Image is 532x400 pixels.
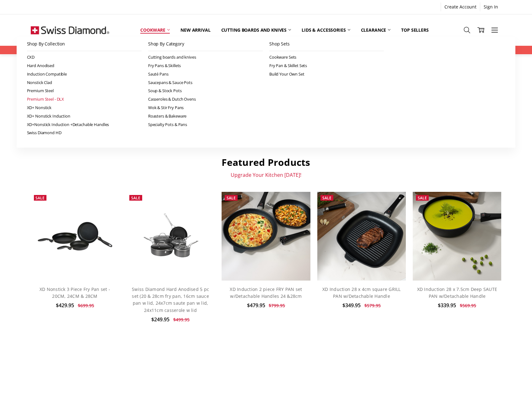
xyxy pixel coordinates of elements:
h2: BEST SELLERS [31,371,502,383]
span: $349.95 [342,302,361,309]
span: $339.95 [438,302,456,309]
img: XD Induction 28 x 7.5cm Deep SAUTE PAN w/Detachable Handle [413,192,501,280]
img: XD Nonstick 3 Piece Fry Pan set - 20CM, 24CM & 28CM [31,214,119,258]
p: Fall In Love With Your Kitchen Again [31,387,502,393]
span: $249.95 [151,316,169,323]
a: XD Induction 28 x 4cm square GRILL PAN w/Detachable Handle [322,286,401,299]
a: Cookware [135,23,175,37]
a: XD Induction 2 piece FRY PAN set w/Detachable Handles 24 &28cm [230,286,302,299]
a: Top Sellers [396,23,434,37]
span: Sale [418,195,427,201]
h2: Featured Products [31,156,502,168]
span: $699.95 [78,303,94,308]
span: Sale [35,195,45,201]
span: Sale [322,195,331,201]
span: $579.95 [364,303,381,308]
a: XD Induction 28 x 7.5cm Deep SAUTE PAN w/Detachable Handle [417,286,497,299]
a: Swiss Diamond Hard Anodised 5 pc set (20 & 28cm fry pan, 16cm sauce pan w lid, 24x7cm saute pan w... [132,286,209,313]
a: New arrival [175,23,216,37]
span: $799.95 [269,303,285,308]
span: $569.95 [460,303,476,308]
p: Upgrade Your Kitchen [DATE]! [31,172,502,178]
span: Sale [131,195,140,201]
a: Clearance [356,23,396,37]
a: Sign In [480,3,502,11]
img: XD Induction 2 piece FRY PAN set w/Detachable Handles 24 &28cm [222,192,310,280]
a: Create Account [441,3,480,11]
span: $429.95 [56,302,74,309]
a: Swiss Diamond Hard Anodised 5 pc set (20 & 28cm fry pan, 16cm sauce pan w lid, 24x7cm saute pan w... [126,192,215,280]
img: XD Induction 28 x 4cm square GRILL PAN w/Detachable Handle [317,192,406,280]
img: Free Shipping On Every Order [31,14,109,46]
a: XD Nonstick 3 Piece Fry Pan set - 20CM, 24CM & 28CM [40,286,110,299]
span: $499.95 [173,317,190,323]
a: XD Nonstick 3 Piece Fry Pan set - 20CM, 24CM & 28CM [31,192,119,280]
img: Swiss Diamond Hard Anodised 5 pc set (20 & 28cm fry pan, 16cm sauce pan w lid, 24x7cm saute pan w... [126,206,215,266]
span: $479.95 [247,302,265,309]
a: Lids & Accessories [296,23,355,37]
a: Cutting boards and knives [216,23,297,37]
span: Sale [227,195,236,201]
